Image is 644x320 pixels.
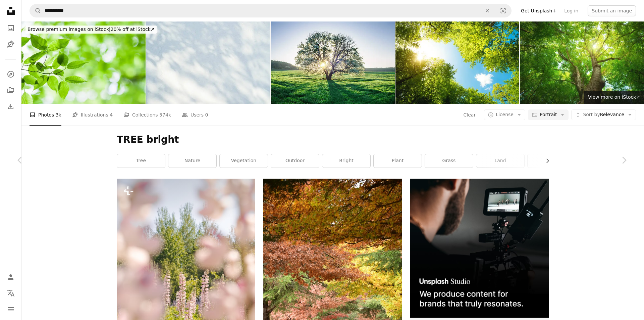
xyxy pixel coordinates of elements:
[4,100,17,113] a: Download History
[72,104,113,126] a: Illustrations 4
[463,109,476,120] button: Clear
[484,109,525,120] button: License
[182,104,208,126] a: Users 0
[476,154,524,168] a: land
[110,111,113,119] span: 4
[271,21,395,104] img: Spring field
[496,112,514,117] span: License
[583,111,624,118] span: Relevance
[374,154,422,168] a: plant
[271,154,319,168] a: outdoor
[571,109,636,120] button: Sort byRelevance
[205,111,208,119] span: 0
[528,109,569,120] button: Portrait
[588,5,636,16] button: Submit an image
[528,154,576,168] a: person
[4,21,17,35] a: Photos
[21,21,146,104] img: Fresh Spring Leaves In The Forest
[21,21,161,38] a: Browse premium images on iStock|20% off at iStock↗
[520,21,644,104] img: Into the forest.
[123,104,171,126] a: Collections 574k
[28,27,110,32] span: Browse premium images on iStock |
[425,154,473,168] a: grass
[495,4,511,17] button: Visual search
[4,38,17,51] a: Illustrations
[263,280,402,286] a: a street lined with trees with orange and yellow leaves
[4,303,17,316] button: Menu
[4,84,17,97] a: Collections
[395,21,520,104] img: Green Forest From Below
[322,154,370,168] a: bright
[117,154,165,168] a: tree
[4,286,17,300] button: Language
[540,111,557,118] span: Portrait
[28,27,155,32] span: 20% off at iStock ↗
[30,4,512,17] form: Find visuals sitewide
[4,270,17,284] a: Log in / Sign up
[30,4,41,17] button: Search Unsplash
[146,21,270,104] img: Shadows of leaves on white wall
[560,5,582,16] a: Log in
[4,67,17,81] a: Explore
[410,179,549,317] img: file-1715652217532-464736461acbimage
[604,128,644,192] a: Next
[517,5,560,16] a: Get Unsplash+
[541,154,549,168] button: scroll list to the right
[588,94,640,100] span: View more on iStock ↗
[117,280,255,286] a: a bunch of flowers that are in the grass
[480,4,495,17] button: Clear
[584,91,644,104] a: View more on iStock↗
[220,154,268,168] a: vegetation
[168,154,216,168] a: nature
[117,134,549,146] h1: TREE bright
[159,111,171,119] span: 574k
[583,112,600,117] span: Sort by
